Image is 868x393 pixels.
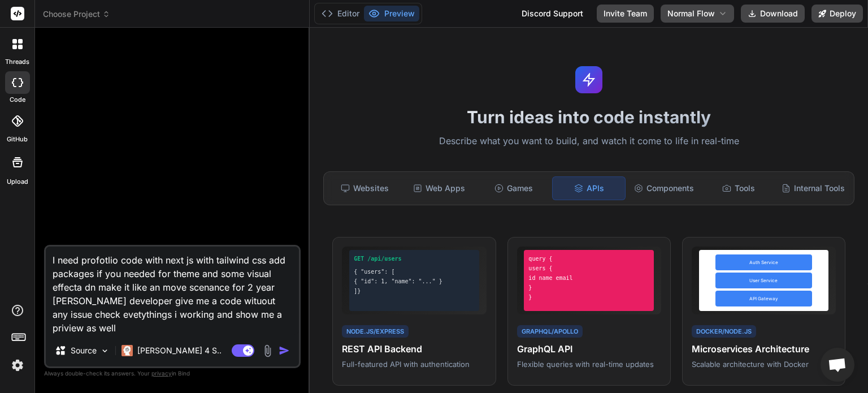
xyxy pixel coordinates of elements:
div: { "users": [ [354,267,475,276]
img: icon [279,345,290,356]
div: } [528,293,649,301]
div: Tools [702,176,775,200]
button: Deploy [811,5,863,23]
img: settings [8,356,27,375]
p: Always double-check its answers. Your in Bind [44,368,301,379]
div: { "id": 1, "name": "..." } [354,277,475,286]
div: users { [528,264,649,273]
div: Internal Tools [777,176,849,200]
div: ]} [354,287,475,295]
div: Auth Service [715,254,812,270]
label: threads [5,57,29,67]
div: Games [478,176,550,200]
img: attachment [261,344,274,357]
button: Download [741,5,805,23]
button: Preview [364,6,419,21]
button: Editor [317,6,364,21]
h4: GraphQL API [517,342,661,356]
p: Source [71,345,97,356]
div: Web Apps [403,176,475,200]
p: Describe what you want to build, and watch it come to life in real-time [316,134,861,149]
img: Claude 4 Sonnet [121,345,133,356]
button: Normal Flow [661,5,734,23]
img: Pick Models [100,346,110,356]
div: id name email [528,274,649,282]
div: GET /api/users [354,254,475,263]
div: APIs [552,176,626,200]
h4: Microservices Architecture [692,342,836,356]
div: GraphQL/Apollo [517,325,583,338]
div: Docker/Node.js [692,325,756,338]
p: Full-featured API with authentication [342,359,486,369]
div: User Service [715,273,812,288]
button: Invite Team [597,5,654,23]
div: } [528,283,649,292]
p: [PERSON_NAME] 4 S.. [137,345,222,356]
label: GitHub [7,135,28,144]
div: Discord Support [515,5,590,23]
h1: Turn ideas into code instantly [316,107,861,127]
h4: REST API Backend [342,342,486,356]
div: query { [528,254,649,263]
span: Normal Flow [667,8,715,19]
label: Upload [7,177,28,187]
div: Open chat [821,348,854,382]
p: Flexible queries with real-time updates [517,359,661,369]
p: Scalable architecture with Docker [692,359,836,369]
label: code [10,95,25,105]
div: Node.js/Express [342,325,409,338]
textarea: I need profotlio code with next js with tailwind css add packages if you needed for theme and som... [46,247,299,335]
div: Components [628,176,700,200]
span: Choose Project [43,8,110,20]
div: Websites [328,176,401,200]
span: privacy [151,370,172,377]
div: API Gateway [715,291,812,306]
